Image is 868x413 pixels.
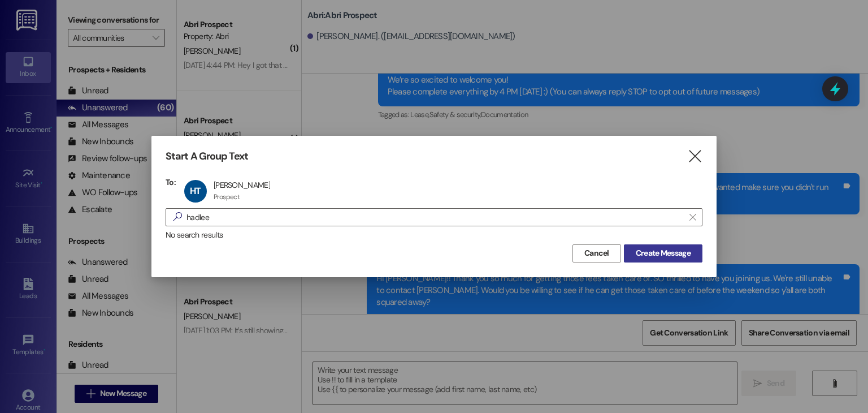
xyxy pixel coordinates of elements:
[624,244,702,263] button: Create Message
[214,180,270,190] div: [PERSON_NAME]
[166,150,248,163] h3: Start A Group Text
[166,177,176,187] h3: To:
[186,209,684,225] input: Search for any contact or apartment
[687,150,702,162] i: 
[190,185,201,197] span: HT
[689,213,696,222] i: 
[636,247,691,259] span: Create Message
[684,209,702,226] button: Clear text
[166,229,702,241] div: No search results
[168,211,186,223] i: 
[584,247,609,259] span: Cancel
[214,192,240,201] div: Prospect
[572,244,621,263] button: Cancel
